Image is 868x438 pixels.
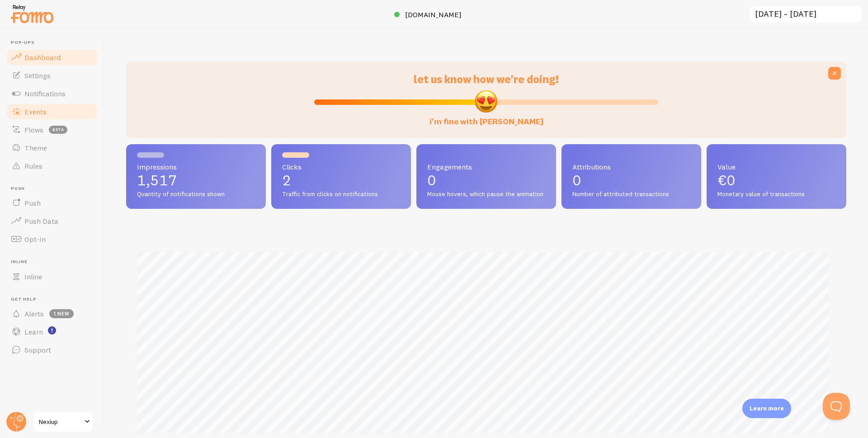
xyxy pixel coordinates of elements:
span: Push Data [24,217,58,226]
span: Number of attributed transactions [572,190,690,198]
span: 1 new [49,309,74,318]
img: emoji.png [474,89,498,113]
p: 0 [572,173,690,188]
span: Quantity of notifications shown [137,190,255,198]
a: Settings [5,66,99,85]
span: Traffic from clicks on notifications [282,190,400,198]
span: Inline [11,259,99,265]
span: Theme [24,143,47,152]
a: Events [5,103,99,121]
p: 2 [282,173,400,188]
a: Flows beta [5,121,99,139]
span: Push [11,186,99,192]
label: i'm fine with [PERSON_NAME] [429,108,543,127]
span: Opt-In [24,235,46,244]
span: Value [717,163,835,170]
p: Learn more [750,404,784,413]
a: Dashboard [5,48,99,66]
span: Flows [24,125,43,134]
span: Support [24,345,51,354]
a: Notifications [5,85,99,103]
a: Nexiup [33,411,94,433]
a: Inline [5,268,99,286]
span: Settings [24,71,51,80]
a: Opt-In [5,230,99,248]
span: Mouse hovers, which pause the animation [427,190,545,198]
span: Clicks [282,163,400,170]
span: Engagements [427,163,545,170]
a: Support [5,341,99,359]
span: Learn [24,327,43,336]
a: Rules [5,157,99,175]
a: Learn [5,323,99,341]
a: Theme [5,139,99,157]
a: Push [5,194,99,212]
span: Get Help [11,297,99,302]
span: Nexiup [39,416,82,427]
span: Attributions [572,163,690,170]
span: Rules [24,161,42,170]
img: fomo-relay-logo-orange.svg [9,2,55,25]
div: Learn more [742,399,791,418]
span: €0 [717,171,736,189]
span: Impressions [137,163,255,170]
p: 0 [427,173,545,188]
span: Monetary value of transactions [717,190,835,198]
span: Events [24,107,47,116]
a: Push Data [5,212,99,230]
span: Alerts [24,309,44,318]
svg: <p>Watch New Feature Tutorials!</p> [48,326,56,334]
span: Push [24,198,41,207]
p: 1,517 [137,173,255,188]
span: beta [49,126,67,134]
span: Pop-ups [11,40,99,46]
span: let us know how we're doing! [414,72,559,86]
span: Inline [24,272,42,281]
iframe: Help Scout Beacon - Open [823,393,850,420]
span: Notifications [24,89,66,98]
a: Alerts 1 new [5,305,99,323]
span: Dashboard [24,53,61,62]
